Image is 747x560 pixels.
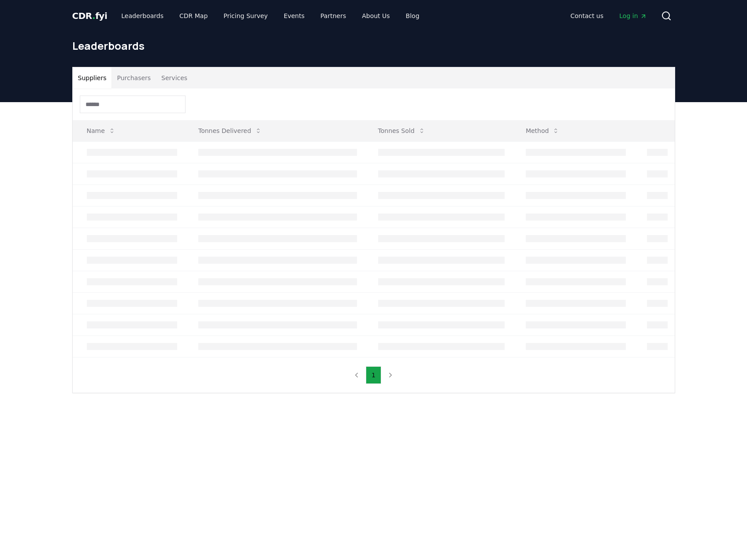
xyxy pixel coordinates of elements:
[114,8,426,24] nav: Main
[563,8,654,24] nav: Main
[114,8,171,24] a: Leaderboards
[355,8,397,24] a: About Us
[172,8,215,24] a: CDR Map
[563,8,610,24] a: Contact us
[92,11,95,21] span: .
[371,122,432,140] button: Tonnes Sold
[72,10,108,22] a: CDR.fyi
[277,8,312,24] a: Events
[111,67,156,88] button: Purchasers
[399,8,427,24] a: Blog
[619,11,647,20] span: Log in
[191,122,269,140] button: Tonnes Delivered
[156,67,193,88] button: Services
[366,366,381,384] button: 1
[80,122,123,140] button: Name
[313,8,353,24] a: Partners
[73,67,112,88] button: Suppliers
[519,122,567,140] button: Method
[72,11,108,21] span: CDR fyi
[612,8,654,24] a: Log in
[216,8,275,24] a: Pricing Survey
[72,39,675,53] h1: Leaderboards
